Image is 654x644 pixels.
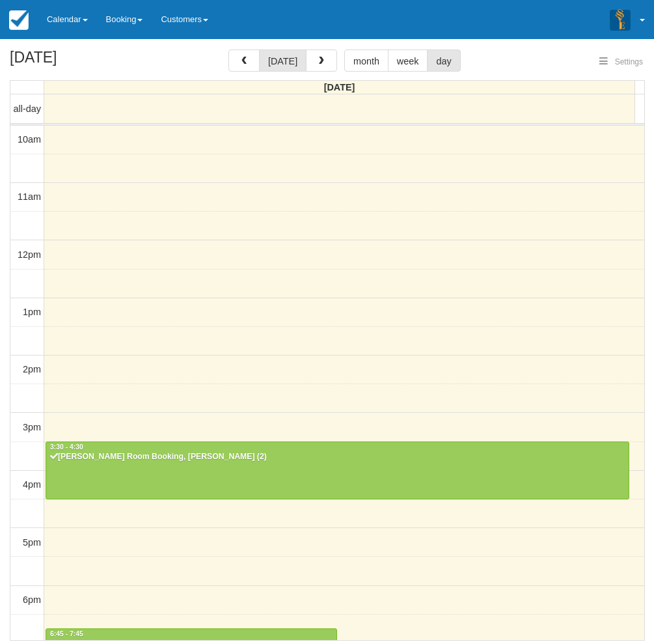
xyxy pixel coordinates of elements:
span: Settings [615,57,643,66]
span: 3pm [23,422,41,432]
span: [DATE] [324,82,355,92]
span: 1pm [23,307,41,317]
span: 10am [18,134,41,145]
span: 3:30 - 4:30 [50,443,83,451]
span: 12pm [18,249,41,260]
span: 6pm [23,595,41,605]
span: 4pm [23,479,41,490]
h2: [DATE] [10,49,174,74]
img: checkfront-main-nav-mini-logo.png [9,10,29,30]
span: 6:45 - 7:45 [50,630,83,637]
button: week [388,49,428,72]
span: all-day [14,104,41,114]
span: 11am [18,191,41,202]
button: day [427,49,460,72]
span: 5pm [23,537,41,548]
div: [PERSON_NAME] Room Booking, [PERSON_NAME] (2) [49,452,625,462]
button: month [344,49,388,72]
button: [DATE] [259,49,307,72]
a: 3:30 - 4:30[PERSON_NAME] Room Booking, [PERSON_NAME] (2) [46,441,629,499]
button: Settings [592,53,651,72]
span: 2pm [23,364,41,374]
img: A3 [610,9,631,30]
